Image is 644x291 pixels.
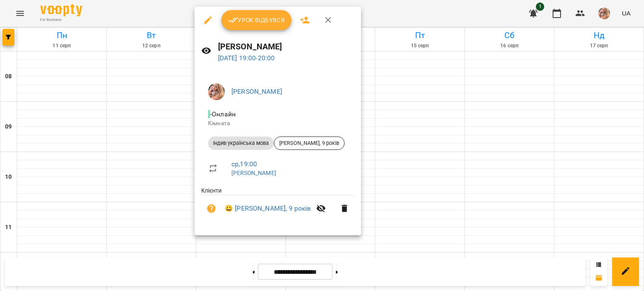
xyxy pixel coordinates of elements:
ul: Клієнти [201,186,354,225]
button: Візит ще не сплачено. Додати оплату? [201,198,221,219]
span: Індив українська мова [208,139,274,147]
a: [PERSON_NAME] [231,88,282,95]
img: 9c4c51a4d42acbd288cc1c133c162c1f.jpg [208,83,225,100]
p: Кімната [208,119,348,128]
button: Урок відбувся [221,10,292,30]
a: [DATE] 19:00-20:00 [218,54,275,62]
a: [PERSON_NAME] [231,170,276,176]
h6: [PERSON_NAME] [218,40,355,53]
a: ср , 19:00 [231,160,257,168]
div: [PERSON_NAME], 9 років [274,136,345,150]
a: 😀 [PERSON_NAME], 9 років [225,203,311,214]
span: - Онлайн [208,110,237,118]
span: [PERSON_NAME], 9 років [274,139,344,147]
span: Урок відбувся [228,15,285,25]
